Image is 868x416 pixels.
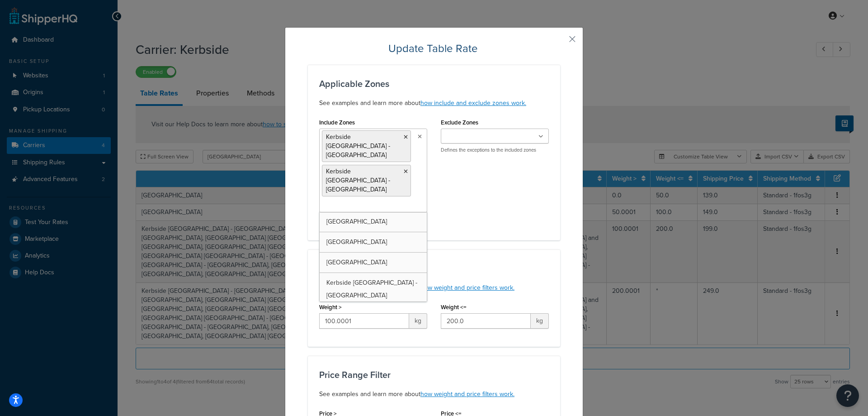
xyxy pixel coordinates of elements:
[326,217,387,226] span: [GEOGRAPHIC_DATA]
[319,304,342,311] label: Weight >
[319,98,549,109] p: See examples and learn more about
[319,119,355,126] label: Include Zones
[320,212,427,232] a: [GEOGRAPHIC_DATA]
[441,119,478,126] label: Exclude Zones
[326,278,417,300] span: Kerbside [GEOGRAPHIC_DATA] - [GEOGRAPHIC_DATA]
[326,258,387,267] span: [GEOGRAPHIC_DATA]
[441,147,549,153] p: Defines the exceptions to the included zones
[320,253,427,273] a: [GEOGRAPHIC_DATA]
[319,389,549,400] p: See examples and learn more about
[319,370,549,380] h3: Price Range Filter
[326,132,390,160] span: Kerbside [GEOGRAPHIC_DATA] - [GEOGRAPHIC_DATA]
[409,313,427,329] span: kg
[319,282,549,293] p: See examples and learn more about
[320,273,427,306] a: Kerbside [GEOGRAPHIC_DATA] - [GEOGRAPHIC_DATA]
[319,263,549,273] h3: Weight Range Filter
[531,313,549,329] span: kg
[319,79,549,89] h3: Applicable Zones
[320,232,427,252] a: [GEOGRAPHIC_DATA]
[420,283,514,292] a: how weight and price filters work.
[441,304,467,311] label: Weight <=
[420,389,514,399] a: how weight and price filters work.
[326,237,387,247] span: [GEOGRAPHIC_DATA]
[420,98,526,108] a: how include and exclude zones work.
[308,41,560,56] h2: Update Table Rate
[326,167,390,194] span: Kerbside [GEOGRAPHIC_DATA] - [GEOGRAPHIC_DATA]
